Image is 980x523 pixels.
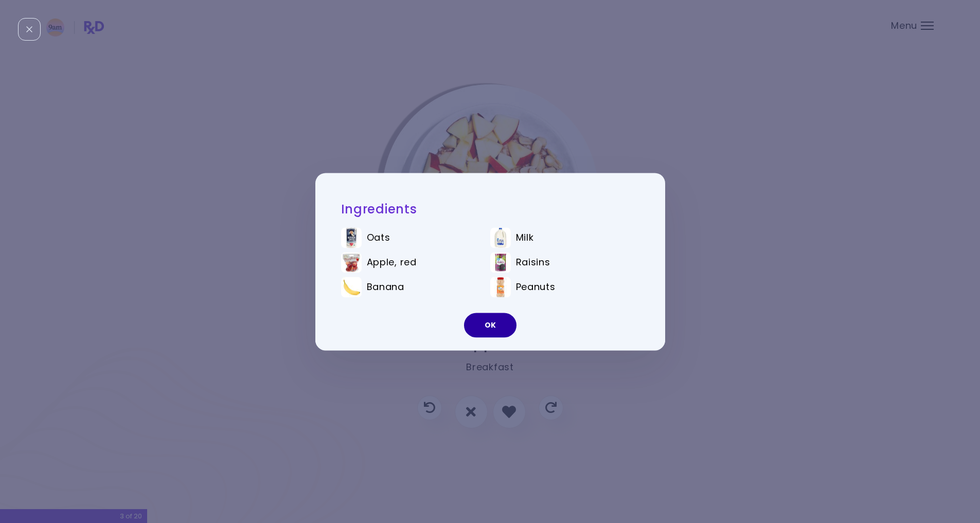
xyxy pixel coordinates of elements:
span: Oats [367,232,390,243]
h2: Ingredients [341,201,639,217]
div: Close [18,18,41,41]
span: Banana [367,281,404,293]
span: Milk [516,232,534,243]
span: Apple, red [367,257,417,268]
span: Raisins [516,257,550,268]
button: OK [464,313,516,337]
span: Peanuts [516,281,556,293]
